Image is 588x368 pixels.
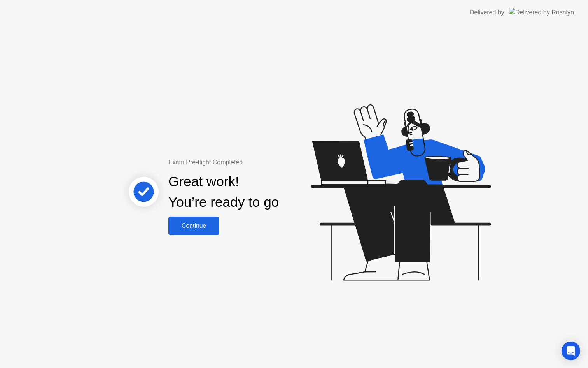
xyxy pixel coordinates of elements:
[168,171,279,213] div: Great work! You’re ready to go
[168,217,219,235] button: Continue
[470,8,504,17] div: Delivered by
[171,222,217,229] div: Continue
[509,8,574,17] img: Delivered by Rosalyn
[562,342,580,360] div: Open Intercom Messenger
[168,158,329,167] div: Exam Pre-flight Completed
